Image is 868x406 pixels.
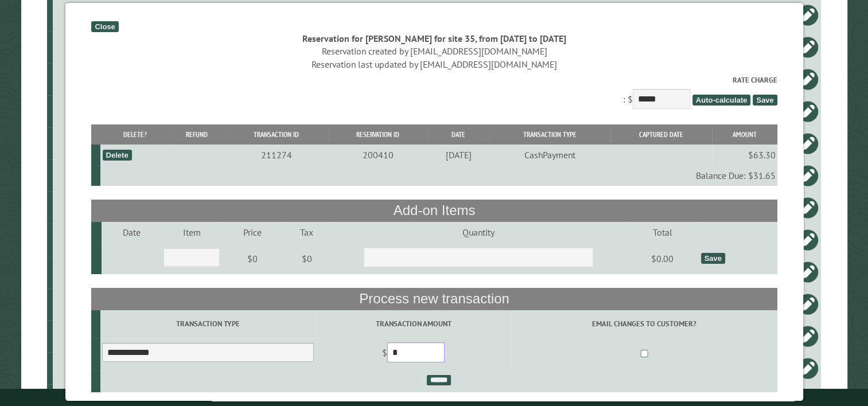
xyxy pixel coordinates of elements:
label: Rate Charge [91,75,777,85]
th: Transaction ID [224,124,328,145]
td: 200410 [328,145,427,165]
label: Transaction Amount [317,318,509,329]
th: Amount [711,124,777,145]
div: 14 [57,9,103,21]
th: Refund [169,124,224,145]
td: $0.00 [626,243,699,275]
label: Transaction Type [102,318,314,329]
td: Item [161,222,221,243]
th: Add-on Items [91,200,777,221]
div: 31 [57,170,103,181]
td: Total [626,222,699,243]
th: Process new transaction [91,288,777,310]
td: $0 [283,243,330,275]
div: 35 [57,266,103,278]
div: 30 [57,138,103,149]
div: 26 [57,106,103,117]
span: Save [753,95,777,106]
span: Auto-calculate [692,95,750,106]
div: 36 [57,41,103,53]
td: $ [316,338,511,370]
div: 29 [57,298,103,310]
div: 5A [57,73,103,85]
td: Quantity [330,222,626,243]
td: $63.30 [711,145,777,165]
td: CashPayment [489,145,610,165]
th: Date [427,124,489,145]
td: [DATE] [427,145,489,165]
th: Transaction Type [489,124,610,145]
div: Reservation created by [EMAIL_ADDRESS][DOMAIN_NAME] [91,45,777,57]
div: 23 [57,202,103,213]
div: Reservation for [PERSON_NAME] for site 35, from [DATE] to [DATE] [91,32,777,45]
td: $0 [221,243,283,275]
th: Delete? [100,124,169,145]
td: Date [102,222,162,243]
th: Reservation ID [328,124,427,145]
td: Price [221,222,283,243]
td: 211274 [224,145,328,165]
div: Reservation last updated by [EMAIL_ADDRESS][DOMAIN_NAME] [91,58,777,71]
label: Email changes to customer? [513,318,775,329]
th: Captured Date [610,124,711,145]
div: 28 [57,330,103,342]
div: Delete [102,150,131,161]
div: : $ [91,75,777,112]
td: Tax [283,222,330,243]
div: Save [700,253,725,264]
div: 2 [57,362,103,374]
td: Balance Due: $31.65 [100,165,777,186]
div: Close [91,21,118,32]
div: 46 [57,234,103,245]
